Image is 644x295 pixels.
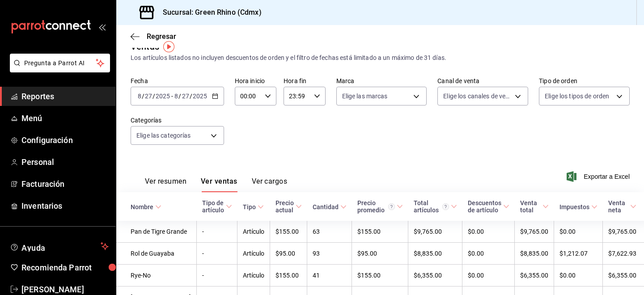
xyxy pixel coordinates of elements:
td: - [197,221,237,243]
span: Nombre [131,203,161,211]
span: Ayuda [21,241,97,252]
td: $155.00 [270,221,307,243]
span: Elige los tipos de orden [545,92,609,101]
input: ---- [192,93,208,100]
span: Elige los canales de venta [443,92,512,101]
td: $1,212.07 [554,243,603,265]
span: Regresar [147,32,176,41]
button: Exportar a Excel [568,171,630,182]
label: Hora fin [284,78,325,84]
td: $9,765.00 [408,221,462,243]
span: Cantidad [313,203,347,211]
span: / [142,93,144,100]
td: - [197,243,237,265]
span: / [153,93,155,100]
label: Tipo de orden [539,78,630,84]
label: Hora inicio [235,78,276,84]
label: Categorías [131,117,224,123]
a: Pregunta a Parrot AI [6,65,110,74]
td: $95.00 [352,243,408,265]
input: -- [182,93,190,100]
div: Los artículos listados no incluyen descuentos de orden y el filtro de fechas está limitado a un m... [131,53,630,63]
input: -- [137,93,142,100]
td: 63 [307,221,352,243]
span: Inventarios [21,200,109,212]
div: Total artículos [414,199,449,214]
div: Precio actual [275,199,294,214]
span: - [171,93,173,100]
td: $9,765.00 [515,221,554,243]
td: Rol de Guayaba [116,243,197,265]
span: Venta total [520,199,549,214]
div: Precio promedio [357,199,395,214]
button: open_drawer_menu [98,23,106,30]
span: Elige las categorías [136,131,191,140]
td: $8,835.00 [515,243,554,265]
button: Ver cargos [252,177,288,192]
div: Tipo [243,203,256,211]
td: $0.00 [554,265,603,287]
input: -- [144,93,153,100]
span: Menú [21,112,109,124]
span: Pregunta a Parrot AI [24,59,96,68]
svg: El total artículos considera cambios de precios en los artículos así como costos adicionales por ... [442,203,449,210]
span: Recomienda Parrot [21,261,109,274]
button: Regresar [131,32,176,41]
td: $155.00 [352,265,408,287]
span: Venta neta [608,199,637,214]
td: $0.00 [462,265,515,287]
td: 41 [307,265,352,287]
td: $0.00 [462,243,515,265]
td: Pan de Tigre Grande [116,221,197,243]
td: $6,355.00 [515,265,554,287]
span: Total artículos [414,199,457,214]
td: $155.00 [270,265,307,287]
img: Tooltip marker [163,41,174,52]
td: $0.00 [554,221,603,243]
div: Venta neta [608,199,629,214]
span: Impuestos [559,203,597,211]
td: $6,355.00 [408,265,462,287]
span: Tipo de artículo [202,199,232,214]
input: -- [174,93,178,100]
div: Cantidad [313,203,339,211]
svg: Precio promedio = Total artículos / cantidad [388,203,395,210]
td: Artículo [237,243,270,265]
div: Descuentos de artículo [468,199,501,214]
span: Precio promedio [357,199,403,214]
td: Rye-No [116,265,197,287]
input: ---- [155,93,170,100]
label: Marca [336,78,427,84]
td: $95.00 [270,243,307,265]
span: Elige las marcas [342,92,388,101]
span: / [190,93,192,100]
span: Tipo [243,203,264,211]
button: Ver resumen [145,177,186,192]
td: - [197,265,237,287]
div: navigation tabs [145,177,287,192]
button: Pregunta a Parrot AI [10,54,110,72]
label: Canal de venta [437,78,528,84]
button: Ver ventas [201,177,237,192]
span: / [178,93,181,100]
div: Venta total [520,199,541,214]
td: 93 [307,243,352,265]
h3: Sucursal: Green Rhino (Cdmx) [156,7,262,18]
label: Fecha [131,78,224,84]
td: Artículo [237,265,270,287]
span: Descuentos de artículo [468,199,509,214]
div: Tipo de artículo [202,199,224,214]
span: Precio actual [275,199,302,214]
td: Artículo [237,221,270,243]
td: $8,835.00 [408,243,462,265]
span: Configuración [21,134,109,146]
td: $155.00 [352,221,408,243]
div: Nombre [131,203,153,211]
span: Facturación [21,178,109,190]
span: Personal [21,156,109,168]
span: Reportes [21,90,109,102]
td: $0.00 [462,221,515,243]
div: Impuestos [559,203,589,211]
